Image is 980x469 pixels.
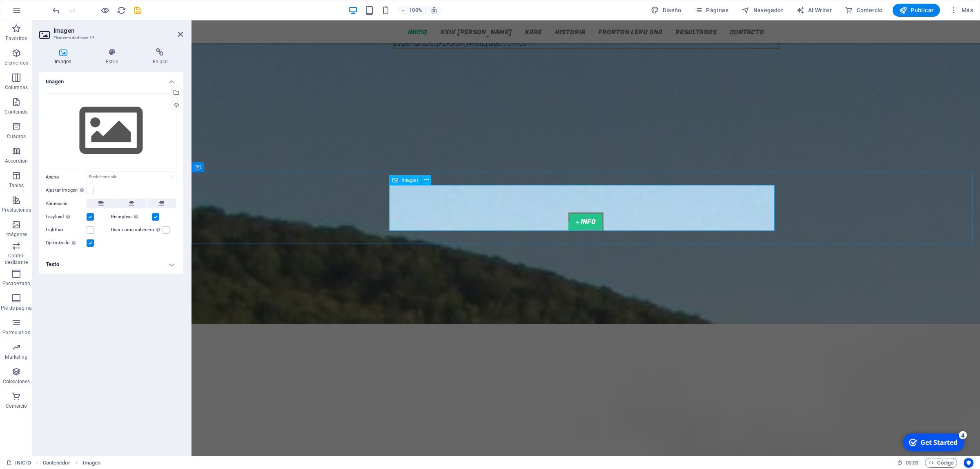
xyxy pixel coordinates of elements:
i: Al redimensionar, ajustar el nivel de zoom automáticamente para ajustarse al dispositivo elegido. [430,7,438,14]
i: Deshacer: Eliminar elementos (Ctrl+Z) [51,6,61,15]
label: Alineación [46,199,87,209]
button: Haz clic para salir del modo de previsualización y seguir editando [100,5,110,15]
span: AI Writer [796,6,832,14]
div: Selecciona archivos del administrador de archivos, de la galería de fotos o carga archivo(s) [46,93,176,168]
span: Imagen [401,178,418,183]
h4: Imagen [39,48,90,65]
span: Más [950,6,973,14]
p: Colecciones [3,378,30,385]
i: Volver a cargar página [117,6,126,15]
p: Comercio [6,403,27,409]
button: Más [947,4,976,17]
span: Diseño [651,6,682,14]
p: Cuadros [7,133,26,140]
p: Encabezado [2,280,30,287]
p: Contenido [4,109,28,115]
span: Código [929,458,953,468]
button: Navegador [738,4,786,17]
button: Páginas [691,4,732,17]
button: Publicar [893,4,940,17]
p: Favoritos [6,35,27,42]
label: Lightbox [46,225,87,235]
button: 100% [397,5,426,15]
h2: Imagen [53,27,183,34]
p: Elementos [4,60,28,66]
label: Receptivo [111,212,152,222]
span: : [911,460,913,466]
nav: breadcrumb [43,458,101,468]
button: Diseño [648,4,685,17]
span: Comercio [845,6,883,14]
h6: 100% [409,5,422,15]
label: Ajustar imagen [46,185,87,195]
div: 4 [60,1,69,9]
button: Comercio [842,4,886,17]
span: Páginas [695,6,728,14]
p: Columnas [5,84,28,91]
label: Optimizado [46,238,87,248]
p: Tablas [9,182,24,189]
label: Lazyload [46,212,87,222]
h4: Imagen [39,72,183,87]
button: Usercentrics [964,458,973,468]
span: Publicar [899,6,934,14]
p: Accordion [5,158,28,164]
span: Haz clic para seleccionar y doble clic para editar [83,458,101,468]
label: Usar como cabecera [111,225,163,235]
h4: Enlace [137,48,183,65]
p: Prestaciones [2,207,31,213]
button: reload [116,5,126,15]
h4: Texto [39,255,183,274]
span: Haz clic para seleccionar y doble clic para editar [43,458,70,468]
button: save [133,5,143,15]
i: Guardar (Ctrl+S) [133,6,143,15]
span: Navegador [742,6,783,14]
p: Marketing [5,354,27,360]
h4: Estilo [90,48,137,65]
a: Haz clic para cancelar la selección y doble clic para abrir páginas [7,458,31,468]
h6: Tiempo de la sesión [897,458,919,468]
span: 00 00 [906,458,918,468]
h3: Elemento #ed-new-26 [53,34,167,42]
p: Formularios [2,329,30,336]
div: Get Started 4 items remaining, 20% complete [4,3,66,21]
button: AI Writer [793,4,835,17]
p: Pie de página [1,305,31,311]
button: Código [925,458,957,468]
button: undo [51,5,61,15]
p: Imágenes [5,231,27,238]
label: Ancho [46,175,87,179]
div: Get Started [22,8,59,17]
div: Diseño (Ctrl+Alt+Y) [648,4,685,17]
